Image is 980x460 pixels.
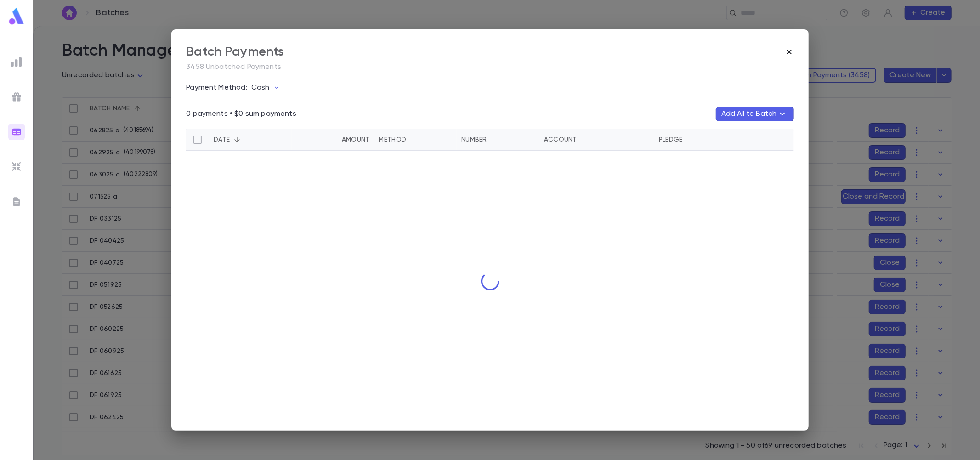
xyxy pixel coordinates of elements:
[292,129,374,151] div: Amount
[186,44,284,60] div: Batch Payments
[461,129,487,151] div: Number
[716,107,794,121] button: Add All to Batch
[186,62,793,72] p: 3458 Unbatched Payments
[374,129,457,151] div: Method
[406,132,421,147] button: Sort
[342,129,370,151] div: Amount
[457,129,539,151] div: Number
[539,129,654,151] div: Account
[230,132,244,147] button: Sort
[11,196,22,207] img: letters_grey.7941b92b52307dd3b8a917253454ce1c.svg
[11,161,22,172] img: imports_grey.530a8a0e642e233f2baf0ef88e8c9fcb.svg
[7,7,26,25] img: logo
[11,126,22,137] img: batches_gradient.0a22e14384a92aa4cd678275c0c39cc4.svg
[577,132,592,147] button: Sort
[214,129,230,151] div: Date
[186,83,247,92] p: Payment Method:
[659,129,683,151] div: Pledge
[544,129,577,151] div: Account
[186,109,296,119] p: 0 payments • $0 sum payments
[251,83,270,92] p: Cash
[327,132,342,147] button: Sort
[654,129,769,151] div: Pledge
[11,91,22,102] img: campaigns_grey.99e729a5f7ee94e3726e6486bddda8f1.svg
[11,57,22,68] img: reports_grey.c525e4749d1bce6a11f5fe2a8de1b229.svg
[209,129,292,151] div: Date
[379,129,407,151] div: Method
[248,79,288,97] button: Cash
